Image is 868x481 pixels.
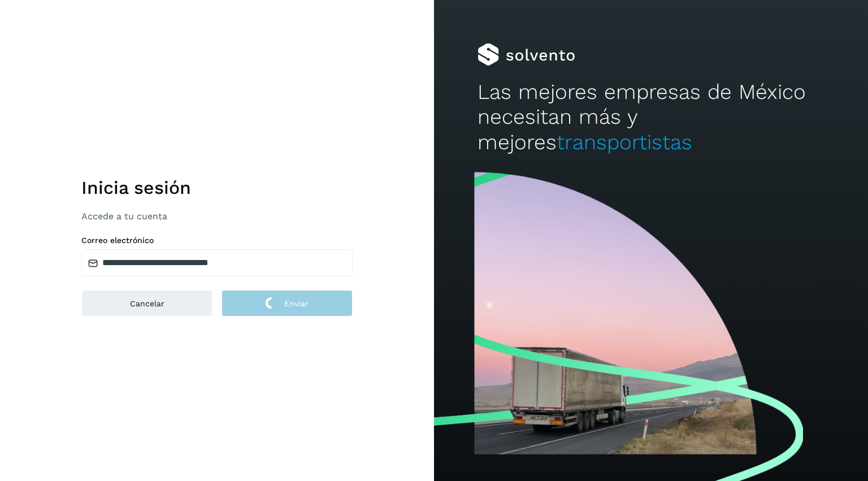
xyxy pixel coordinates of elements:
[81,290,212,317] button: Cancelar
[81,236,353,245] label: Correo electrónico
[130,300,164,307] span: Cancelar
[284,300,309,307] span: Enviar
[222,290,353,317] button: Enviar
[478,80,824,155] h2: Las mejores empresas de México necesitan más y mejores
[81,211,353,222] p: Accede a tu cuenta
[81,177,353,198] h1: Inicia sesión
[557,130,692,154] span: transportistas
